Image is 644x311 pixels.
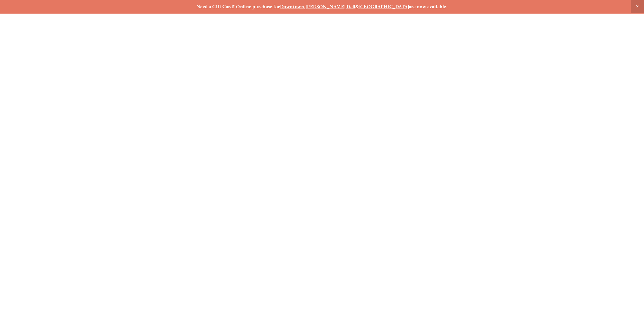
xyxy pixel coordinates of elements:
[306,4,355,9] a: [PERSON_NAME] Dell
[355,4,359,9] strong: &
[280,4,304,9] a: Downtown
[359,4,409,9] a: [GEOGRAPHIC_DATA]
[196,4,280,9] strong: Need a Gift Card? Online purchase for
[304,4,305,9] strong: ,
[409,4,448,9] strong: are now available.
